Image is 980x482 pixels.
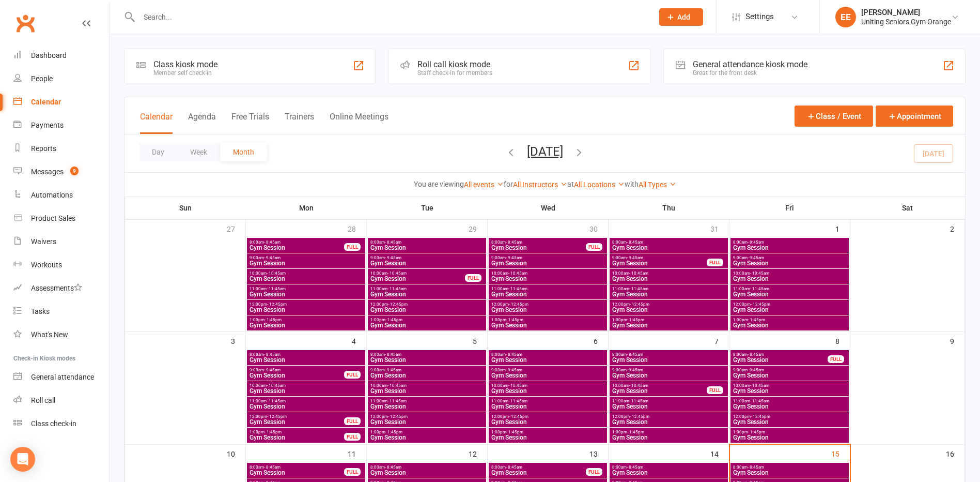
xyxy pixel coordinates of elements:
div: FULL [465,274,481,282]
span: Gym Session [733,307,847,313]
span: 11:00am [612,399,726,403]
span: - 11:45am [267,287,286,291]
th: Fri [729,197,850,219]
div: FULL [828,355,844,363]
th: Sun [125,197,246,219]
span: 10:00am [612,271,726,276]
span: - 12:45pm [630,302,649,307]
span: - 12:45pm [751,414,770,419]
div: Class check-in [31,419,76,428]
div: 29 [469,220,487,237]
span: - 9:45am [748,368,764,372]
span: 1:00pm [733,430,847,434]
span: 12:00pm [249,302,363,307]
span: - 8:45am [385,465,401,470]
a: Assessments [13,277,109,300]
span: Gym Session [733,403,847,410]
span: Gym Session [491,245,586,251]
span: 1:00pm [612,318,726,322]
span: Gym Session [249,372,345,379]
span: - 8:45am [264,240,281,245]
span: Gym Session [249,419,345,425]
span: - 11:45am [750,287,769,291]
span: Gym Session [612,260,707,266]
span: - 11:45am [387,399,407,403]
button: Online Meetings [330,112,388,134]
span: Gym Session [370,357,484,363]
span: Gym Session [733,245,847,251]
a: All Locations [574,180,625,189]
div: General attendance [31,373,94,381]
span: - 10:45am [629,383,648,388]
div: General attendance kiosk mode [693,59,807,69]
span: Gym Session [370,307,484,313]
div: 14 [710,445,729,462]
span: Gym Session [249,470,345,476]
span: Gym Session [491,470,586,476]
span: Gym Session [733,434,847,441]
span: - 1:45pm [385,430,402,434]
button: Trainers [285,112,314,134]
span: - 1:45pm [748,318,765,322]
span: - 8:45am [627,240,643,245]
span: 12:00pm [612,414,726,419]
div: Roll call [31,396,55,404]
div: 7 [714,332,729,349]
span: Gym Session [370,434,484,441]
span: 9:00am [249,368,345,372]
span: 9 [70,167,79,175]
span: 11:00am [249,287,363,291]
div: Member self check-in [153,69,217,77]
span: - 8:45am [506,240,522,245]
a: All Types [639,180,676,189]
span: Gym Session [491,276,605,282]
span: Gym Session [733,372,847,379]
div: Open Intercom Messenger [10,447,35,472]
div: Uniting Seniors Gym Orange [861,17,951,26]
span: 10:00am [612,383,707,388]
span: Gym Session [491,372,605,379]
span: Gym Session [249,434,345,441]
span: - 11:45am [508,287,527,291]
span: Gym Session [612,419,726,425]
span: 9:00am [733,255,847,260]
span: Gym Session [491,322,605,328]
a: Roll call [13,389,109,412]
span: - 10:45am [629,271,648,276]
span: Gym Session [491,307,605,313]
span: Gym Session [612,357,726,363]
a: Tasks [13,300,109,323]
span: 11:00am [733,399,847,403]
span: 8:00am [733,240,847,245]
span: Gym Session [370,322,484,328]
span: 12:00pm [733,414,847,419]
span: Gym Session [491,403,605,410]
span: Gym Session [491,357,605,363]
span: Gym Session [612,434,726,441]
th: Tue [367,197,488,219]
span: 8:00am [370,465,484,470]
div: Great for the front desk [693,69,807,77]
span: 1:00pm [491,318,605,322]
span: Gym Session [612,470,726,476]
span: 9:00am [733,368,847,372]
div: Messages [31,168,64,176]
button: Add [659,8,703,26]
a: Class kiosk mode [13,412,109,435]
span: - 1:45pm [506,430,523,434]
div: FULL [344,468,361,476]
span: 10:00am [491,271,605,276]
span: Gym Session [612,388,707,394]
span: Gym Session [491,291,605,297]
div: 9 [950,332,965,349]
span: Gym Session [733,419,847,425]
span: - 10:45am [750,271,769,276]
span: - 8:45am [506,352,522,357]
span: Gym Session [733,260,847,266]
span: - 9:45am [748,255,764,260]
span: 1:00pm [733,318,847,322]
a: Clubworx [12,10,38,36]
div: 4 [352,332,366,349]
span: 10:00am [249,271,363,276]
div: FULL [344,417,361,425]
